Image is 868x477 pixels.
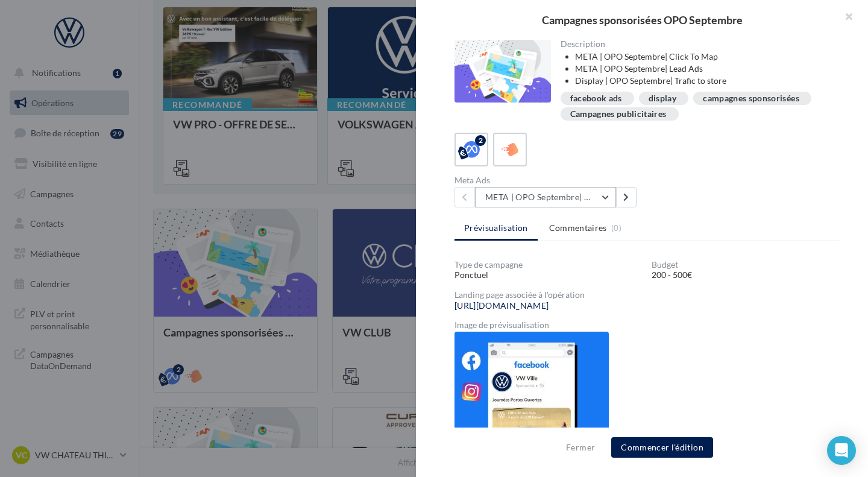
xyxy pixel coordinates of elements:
[611,437,713,458] button: Commencer l'édition
[475,187,616,207] button: META | OPO Septembre| Click To Map
[703,94,799,103] div: campagnes sponsorisées
[827,436,856,465] div: Open Intercom Messenger
[454,332,609,467] img: a889abc6412fe539c23ea4fe1d74db49.jpg
[575,75,830,87] li: Display | OPO Septembre| Trafic to store
[561,440,600,455] button: Fermer
[652,269,839,281] div: 200 - 500€
[561,40,830,48] div: Description
[454,291,839,299] div: Landing page associée à l'opération
[454,321,839,329] div: Image de prévisualisation
[549,222,607,234] span: Commentaires
[575,63,830,75] li: META | OPO Septembre| Lead Ads
[454,301,549,311] a: [URL][DOMAIN_NAME]
[435,14,849,25] div: Campagnes sponsorisées OPO Septembre
[652,261,839,269] div: Budget
[611,223,621,233] span: (0)
[570,94,622,103] div: facebook ads
[454,261,642,269] div: Type de campagne
[570,110,667,119] div: Campagnes publicitaires
[649,94,676,103] div: display
[454,269,642,281] div: Ponctuel
[475,135,486,146] div: 2
[575,51,830,63] li: META | OPO Septembre| Click To Map
[454,176,642,185] div: Meta Ads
